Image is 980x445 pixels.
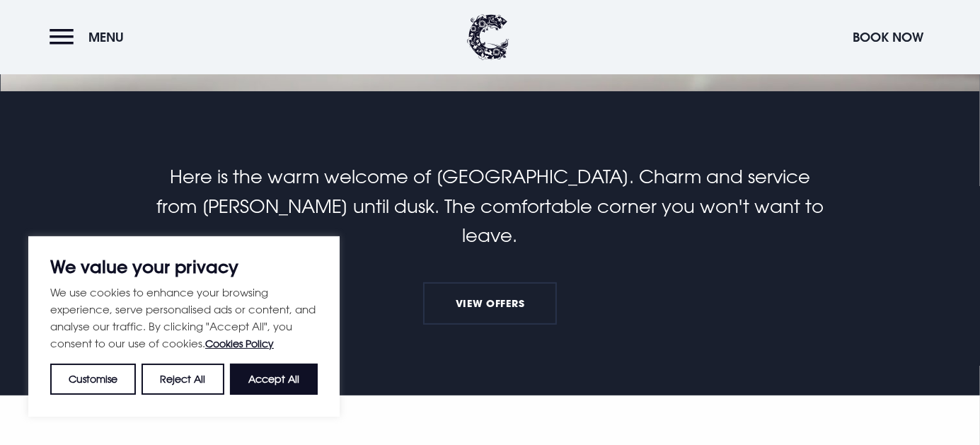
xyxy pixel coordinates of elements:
img: Clandeboye Lodge [467,14,509,60]
span: Menu [88,29,124,45]
button: Menu [50,22,131,52]
a: View Offers [423,282,556,325]
p: Here is the warm welcome of [GEOGRAPHIC_DATA]. Charm and service from [PERSON_NAME] until dusk. T... [153,162,826,250]
button: Book Now [846,22,930,52]
a: Cookies Policy [205,337,274,349]
div: We value your privacy [28,236,340,417]
button: Customise [50,364,136,395]
p: We use cookies to enhance your browsing experience, serve personalised ads or content, and analys... [50,284,318,352]
button: Reject All [142,364,224,395]
button: Accept All [230,364,318,395]
p: We value your privacy [50,258,318,275]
